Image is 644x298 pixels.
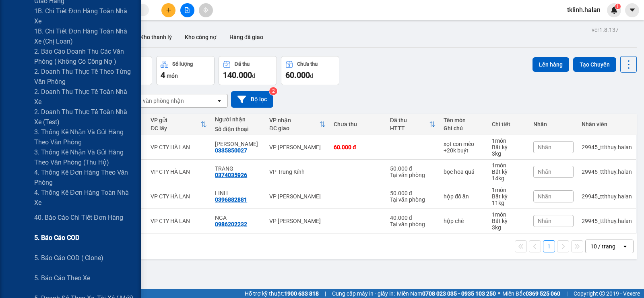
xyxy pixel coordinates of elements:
div: VP [PERSON_NAME] [269,193,326,200]
button: caret-down [625,3,639,17]
span: file-add [184,7,190,13]
div: 10 / trang [590,242,615,250]
img: icon-new-feature [611,6,618,14]
span: Miền Bắc [502,289,560,298]
span: plus [166,7,171,13]
span: 4. Thống kê đơn hàng toàn nhà xe [34,188,135,208]
div: 1 món [492,211,525,218]
div: Đã thu [390,117,429,123]
div: 29945_ttlthuy.halan [582,144,632,150]
button: Đã thu140.000đ [219,56,277,85]
span: Nhãn [538,144,551,150]
div: Bất kỳ [492,144,525,150]
div: VP Trung Kính [269,169,326,175]
div: 0374035926 [215,172,247,178]
div: ÁNH NGỌC [215,141,261,147]
div: 1 món [492,162,525,169]
div: 29945_ttlthuy.halan [582,169,632,175]
span: 2. Doanh thu thực tế theo từng văn phòng [34,67,135,87]
button: Kho công nợ [178,27,223,47]
div: 50.000 đ [390,190,436,196]
div: Chọn văn phòng nhận [128,97,184,105]
div: 1 món [492,187,525,193]
div: 3 kg [492,224,525,231]
div: 29945_ttlthuy.halan [582,218,632,224]
div: Chi tiết [492,121,525,127]
svg: open [216,98,223,104]
button: plus [161,3,175,17]
div: Đã thu [235,61,250,67]
div: VP gửi [151,117,200,123]
div: Bất kỳ [492,193,525,200]
button: 1 [543,240,555,252]
span: Miền Nam [397,289,496,298]
div: 0986202232 [215,221,247,227]
div: VP CTY HÀ LAN [151,169,207,175]
div: Người nhận [215,116,261,123]
div: HTTT [390,125,429,131]
span: 4 [161,70,165,80]
div: TRANG [215,165,261,172]
div: 1 món [492,138,525,144]
div: xọt con mèo [444,141,484,147]
div: Tại văn phòng [390,172,436,178]
span: 5. Báo cáo theo xe [34,273,90,283]
button: file-add [180,3,194,17]
span: 140.000 [223,70,252,80]
strong: 0708 023 035 - 0935 103 250 [422,290,496,297]
div: VP [PERSON_NAME] [269,218,326,224]
div: Nhãn [533,121,574,127]
div: Số điện thoại [215,126,261,132]
span: 4. Thống kê đơn hàng theo văn phòng [34,167,135,188]
button: aim [199,3,213,17]
th: Toggle SortBy [386,114,440,135]
div: +20k buýt [444,147,484,154]
span: 60.000 [285,70,310,80]
span: | [566,289,568,298]
span: 2. Doanh thu thực tế toàn nhà xe [34,87,135,107]
div: VP [PERSON_NAME] [269,144,326,150]
div: Nhân viên [582,121,632,127]
span: Nhãn [538,193,551,200]
div: hộp chè [444,218,484,224]
div: Tại văn phòng [390,196,436,203]
div: VP nhận [269,117,319,123]
div: Chưa thu [334,121,382,127]
div: 60.000 đ [334,144,382,150]
div: Chưa thu [297,61,318,67]
span: 2. Báo cáo doanh thu các văn phòng ( không có công nợ ) [34,46,135,67]
span: 3. Thống kê nhận và gửi hàng theo văn phòng (thu hộ) [34,147,135,167]
div: Tên món [444,117,484,123]
div: ĐC lấy [151,125,200,131]
span: ⚪️ [498,292,500,295]
button: Hàng đã giao [223,27,270,47]
strong: 1900 633 818 [284,290,319,297]
div: Số lượng [172,61,193,67]
div: bọc hoa quả [444,169,484,175]
div: LINH [215,190,261,196]
button: Số lượng4món [156,56,215,85]
button: Lên hàng [533,57,569,72]
span: 3. Thống kê nhận và gửi hàng theo văn phòng [34,127,135,147]
span: món [167,73,178,79]
div: 11 kg [492,200,525,206]
sup: 1 [615,4,621,9]
div: Tại văn phòng [390,221,436,227]
div: 0335850027 [215,147,247,154]
span: Nhãn [538,218,551,224]
div: 50.000 đ [390,165,436,172]
div: VP CTY HÀ LAN [151,144,207,150]
div: 0396882881 [215,196,247,203]
span: copyright [599,291,605,296]
span: 1B. Chi tiết đơn hàng toàn nhà xe [34,6,135,26]
span: 1B. Chi tiết đơn hàng toàn nhà xe (chị loan) [34,26,135,46]
button: Kho thanh lý [134,27,178,47]
span: đ [252,73,255,79]
span: 40. Báo cáo chi tiết đơn hàng [34,213,123,223]
div: ver 1.8.137 [592,25,619,34]
div: Bất kỳ [492,218,525,224]
div: NGA [215,215,261,221]
span: 1 [616,4,619,9]
div: 14 kg [492,175,525,181]
div: VP CTY HÀ LAN [151,193,207,200]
